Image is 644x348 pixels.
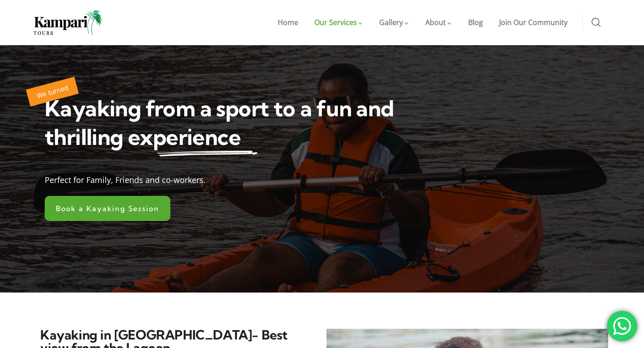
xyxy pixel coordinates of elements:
[314,17,357,27] span: Our Services
[45,95,394,150] span: Kayaking from a sport to a fun and thrilling experience
[379,17,403,27] span: Gallery
[56,205,159,212] span: Book a Kayaking Session
[34,10,103,35] img: Home
[45,169,402,187] div: Perfect for Family, Friends and co-workers.
[425,17,446,27] span: About
[607,311,637,341] div: 'Book
[45,196,170,221] a: Book a Kayaking Session
[499,17,568,27] span: Join Our Community
[278,17,298,27] span: Home
[36,83,69,100] span: We turned
[468,17,483,27] span: Blog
